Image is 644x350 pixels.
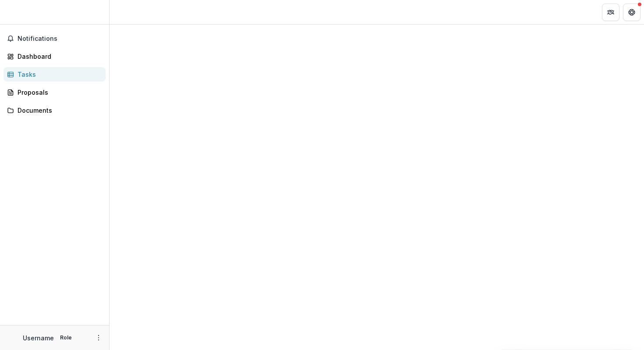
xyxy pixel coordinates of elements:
[18,88,99,97] div: Proposals
[4,32,106,46] button: Notifications
[4,103,106,118] a: Documents
[18,35,102,43] span: Notifications
[18,70,99,79] div: Tasks
[4,49,106,64] a: Dashboard
[623,4,640,21] button: Get Help
[93,332,104,343] button: More
[4,67,106,82] a: Tasks
[23,333,54,343] p: Username
[57,334,74,342] p: Role
[4,85,106,100] a: Proposals
[18,52,99,61] div: Dashboard
[18,106,99,115] div: Documents
[602,4,619,21] button: Partners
